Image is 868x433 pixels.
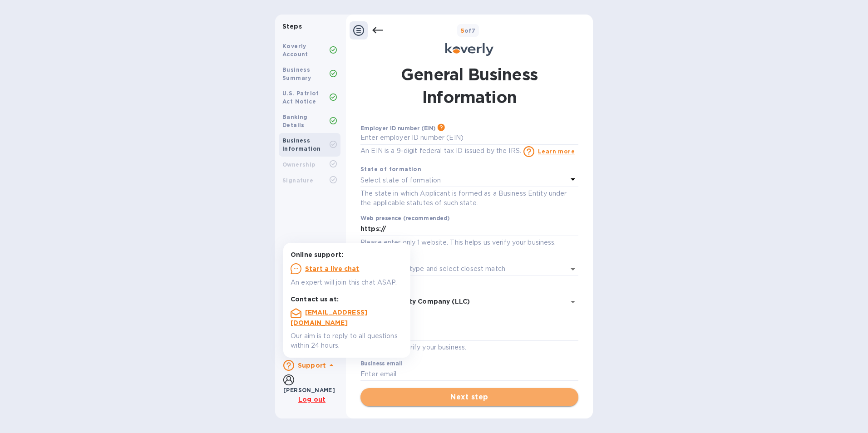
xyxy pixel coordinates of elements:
span: Next step [368,392,571,403]
div: Limited Liability Company (LLC) [360,295,578,309]
input: Select industry type and select closest match [360,262,553,276]
div: Employer ID number (EIN) [360,125,444,131]
label: Business email [360,361,402,366]
b: [PERSON_NAME] [283,387,335,394]
b: Banking Details [282,113,308,128]
p: This helps us verify your business. [360,342,578,353]
p: An EIN is a 9-digit federal tax ID issued by the IRS. [360,146,521,156]
button: Next step [360,388,578,406]
b: Koverly Account [282,43,308,58]
a: Learn more [538,148,575,155]
u: Log out [298,396,325,403]
b: Contact us at: [291,295,339,303]
p: Our aim is to reply to all questions within 24 hours. [291,331,403,350]
b: State of formation [360,166,421,172]
b: Business Information [282,137,321,152]
label: Web presence (recommended) [360,216,449,221]
h1: General Business Information [360,63,578,108]
b: Ownership [282,161,316,168]
b: Support [298,362,326,369]
b: Online support: [291,251,343,258]
b: U.S. Patriot Act Notice [282,90,319,105]
b: Business Summary [282,66,311,81]
div: Limited Liability Company (LLC) [360,298,470,305]
p: The state in which Applicant is formed as a Business Entity under the applicable statutes of such... [360,189,578,208]
b: Learn more [538,148,575,155]
p: An expert will join this chat ASAP. [291,278,403,287]
input: Enter email [360,368,578,381]
a: [EMAIL_ADDRESS][DOMAIN_NAME] [291,309,367,326]
input: Enter employer ID number (EIN) [360,131,578,145]
u: Start a live chat [305,265,360,272]
button: Open [567,263,579,276]
b: of 7 [461,27,476,34]
b: Steps [282,23,302,30]
span: 5 [461,27,464,34]
input: Enter phone [360,328,578,341]
p: Select state of formation [360,176,441,185]
p: Please enter only 1 website. This helps us verify your business. [360,237,578,248]
b: Signature [282,177,314,184]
